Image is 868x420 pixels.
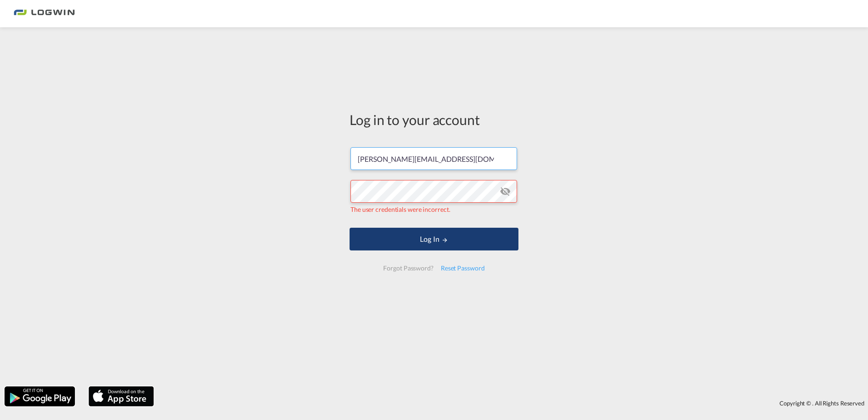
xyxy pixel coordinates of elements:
img: bc73a0e0d8c111efacd525e4c8ad7d32.png [14,4,75,24]
div: Reset Password [437,260,488,276]
div: Copyright © . All Rights Reserved [158,395,868,411]
img: google.png [4,385,76,407]
input: Enter email/phone number [350,147,517,170]
md-icon: icon-eye-off [500,186,511,197]
span: The user credentials were incorrect. [350,205,450,213]
div: Forgot Password? [380,260,437,276]
div: Log in to your account [350,110,518,129]
button: LOGIN [350,228,518,250]
img: apple.png [88,385,155,407]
